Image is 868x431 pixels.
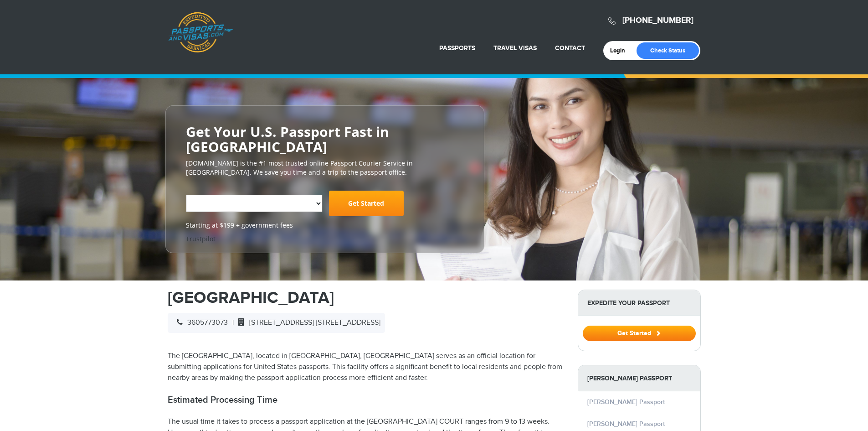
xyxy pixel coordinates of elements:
a: Passports & [DOMAIN_NAME] [168,12,233,53]
a: [PHONE_NUMBER] [622,16,693,26]
p: The [GEOGRAPHIC_DATA], located in [GEOGRAPHIC_DATA], [GEOGRAPHIC_DATA] serves as an official loca... [168,351,564,384]
span: [STREET_ADDRESS] [STREET_ADDRESS] [234,318,380,327]
a: Login [610,47,632,54]
h1: [GEOGRAPHIC_DATA] [168,290,564,306]
button: Get Started [583,326,696,341]
div: | [168,313,385,333]
h2: Estimated Processing Time [168,395,564,405]
strong: [PERSON_NAME] Passport [578,365,700,391]
h2: Get Your U.S. Passport Fast in [GEOGRAPHIC_DATA] [186,124,464,154]
a: Get Started [583,329,696,337]
a: Get Started [329,191,404,216]
span: Starting at $199 + government fees [186,221,464,230]
a: Travel Visas [493,44,537,52]
a: Contact [555,44,585,52]
a: Check Status [637,42,699,59]
a: Trustpilot [186,234,216,243]
a: [PERSON_NAME] Passport [587,398,665,406]
strong: Expedite Your Passport [578,290,700,316]
p: [DOMAIN_NAME] is the #1 most trusted online Passport Courier Service in [GEOGRAPHIC_DATA]. We sav... [186,159,464,177]
span: 3605773073 [172,318,228,327]
a: Passports [439,44,475,52]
